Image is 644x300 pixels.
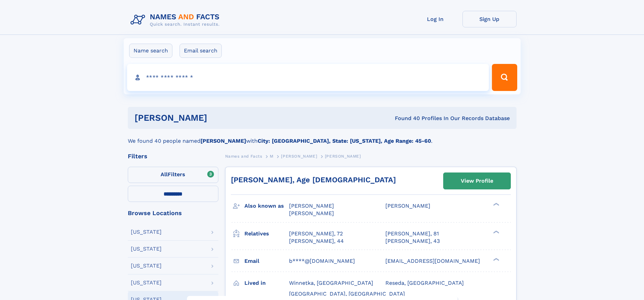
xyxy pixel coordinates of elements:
[270,154,273,159] span: M
[244,228,289,239] h3: Relatives
[128,167,218,183] label: Filters
[492,257,500,261] div: ❯
[244,255,289,267] h3: Email
[258,138,431,144] b: City: [GEOGRAPHIC_DATA], State: [US_STATE], Age Range: 45-60
[131,229,162,235] div: [US_STATE]
[462,11,517,27] a: Sign Up
[225,152,262,160] a: Names and Facts
[281,154,317,159] span: [PERSON_NAME]
[131,246,162,252] div: [US_STATE]
[244,200,289,212] h3: Also known as
[289,203,334,209] span: [PERSON_NAME]
[289,230,343,237] a: [PERSON_NAME], 72
[128,11,225,29] img: Logo Names and Facts
[385,203,430,209] span: [PERSON_NAME]
[131,263,162,269] div: [US_STATE]
[270,152,273,160] a: M
[281,152,317,160] a: [PERSON_NAME]
[180,44,222,58] label: Email search
[385,258,480,264] span: [EMAIL_ADDRESS][DOMAIN_NAME]
[231,176,396,184] a: [PERSON_NAME], Age [DEMOGRAPHIC_DATA]
[289,210,334,216] span: [PERSON_NAME]
[200,138,246,144] b: [PERSON_NAME]
[385,237,440,245] a: [PERSON_NAME], 43
[128,153,218,159] div: Filters
[289,280,373,286] span: Winnetka, [GEOGRAPHIC_DATA]
[444,173,510,189] a: View Profile
[385,280,464,286] span: Reseda, [GEOGRAPHIC_DATA]
[289,237,344,245] a: [PERSON_NAME], 44
[301,115,510,122] div: Found 40 Profiles In Our Records Database
[128,129,517,145] div: We found 40 people named with .
[244,277,289,289] h3: Lived in
[325,154,361,159] span: [PERSON_NAME]
[461,173,493,189] div: View Profile
[128,210,218,216] div: Browse Locations
[131,280,162,285] div: [US_STATE]
[289,291,405,297] span: [GEOGRAPHIC_DATA], [GEOGRAPHIC_DATA]
[385,230,439,237] a: [PERSON_NAME], 81
[129,44,172,58] label: Name search
[408,11,462,27] a: Log In
[492,64,517,91] button: Search Button
[135,114,301,122] h1: [PERSON_NAME]
[492,202,500,207] div: ❯
[127,64,489,91] input: search input
[161,171,168,178] span: All
[492,230,500,234] div: ❯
